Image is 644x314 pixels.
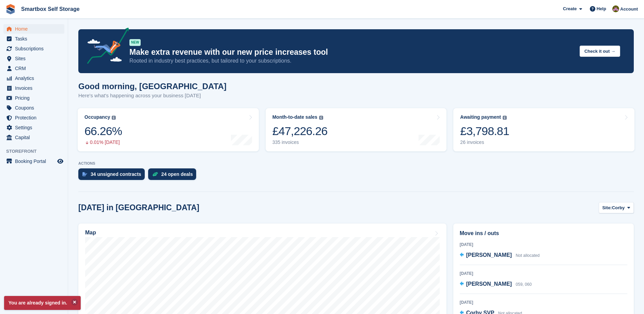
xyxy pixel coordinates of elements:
img: icon-info-grey-7440780725fd019a000dd9b08b2336e03edf1995a4989e88bcd33f0948082b44.svg [319,116,323,120]
div: 0.01% [DATE] [84,139,122,145]
div: NEW [129,39,141,46]
img: contract_signature_icon-13c848040528278c33f63329250d36e43548de30e8caae1d1a13099fd9432cc5.svg [82,172,87,176]
a: menu [3,156,64,166]
a: 24 open deals [148,168,200,183]
span: Site: [602,204,612,211]
span: Analytics [15,73,56,83]
a: menu [3,44,64,53]
img: icon-info-grey-7440780725fd019a000dd9b08b2336e03edf1995a4989e88bcd33f0948082b44.svg [503,116,507,120]
span: Help [597,5,606,12]
p: Make extra revenue with our new price increases tool [129,47,574,57]
h2: Move ins / outs [460,229,627,237]
p: Here's what's happening across your business [DATE] [78,92,226,100]
div: 34 unsigned contracts [91,171,141,177]
a: Preview store [56,157,64,165]
span: Sites [15,54,56,63]
span: Account [620,6,638,13]
button: Check it out → [580,46,620,57]
div: [DATE] [460,299,627,305]
img: stora-icon-8386f47178a22dfd0bd8f6a31ec36ba5ce8667c1dd55bd0f319d3a0aa187defe.svg [5,4,16,14]
a: menu [3,64,64,73]
p: ACTIONS [78,161,634,166]
span: Settings [15,123,56,132]
span: Invoices [15,83,56,93]
span: CRM [15,64,56,73]
div: Occupancy [84,114,110,120]
span: 059, 060 [516,282,532,287]
a: [PERSON_NAME] 059, 060 [460,280,532,289]
span: Coupons [15,103,56,113]
a: menu [3,93,64,103]
p: Rooted in industry best practices, but tailored to your subscriptions. [129,57,574,65]
a: menu [3,103,64,113]
div: 24 open deals [161,171,193,177]
div: 66.26% [84,124,122,138]
a: Awaiting payment £3,798.81 26 invoices [453,108,634,151]
h1: Good morning, [GEOGRAPHIC_DATA] [78,82,226,91]
img: price-adjustments-announcement-icon-8257ccfd72463d97f412b2fc003d46551f7dbcb40ab6d574587a9cd5c0d94... [81,28,129,66]
span: Home [15,24,56,34]
span: Corby [612,204,625,211]
span: Storefront [6,148,68,155]
div: 335 invoices [272,139,328,145]
span: Create [563,5,577,12]
div: [DATE] [460,270,627,277]
a: menu [3,54,64,63]
span: Subscriptions [15,44,56,53]
a: menu [3,123,64,132]
span: [PERSON_NAME] [466,281,512,287]
span: Not allocated [516,253,539,258]
h2: [DATE] in [GEOGRAPHIC_DATA] [78,203,199,212]
span: Protection [15,113,56,122]
div: 26 invoices [460,139,509,145]
img: deal-1b604bf984904fb50ccaf53a9ad4b4a5d6e5aea283cecdc64d6e3604feb123c2.svg [152,172,158,177]
button: Site: Corby [599,202,634,213]
a: menu [3,83,64,93]
img: Kayleigh Devlin [612,5,619,12]
div: Awaiting payment [460,114,501,120]
span: [PERSON_NAME] [466,252,512,258]
span: Capital [15,133,56,142]
h2: Map [85,230,96,236]
span: Pricing [15,93,56,103]
div: £3,798.81 [460,124,509,138]
a: [PERSON_NAME] Not allocated [460,251,540,260]
div: [DATE] [460,242,627,248]
a: 34 unsigned contracts [78,168,148,183]
a: Month-to-date sales £47,226.26 335 invoices [266,108,447,151]
a: menu [3,133,64,142]
div: Month-to-date sales [272,114,317,120]
a: menu [3,113,64,122]
a: menu [3,73,64,83]
span: Tasks [15,34,56,44]
a: Smartbox Self Storage [18,3,82,15]
a: menu [3,34,64,44]
span: Booking Portal [15,156,56,166]
p: You are already signed in. [4,296,81,310]
div: £47,226.26 [272,124,328,138]
a: Occupancy 66.26% 0.01% [DATE] [78,108,259,151]
a: menu [3,24,64,34]
img: icon-info-grey-7440780725fd019a000dd9b08b2336e03edf1995a4989e88bcd33f0948082b44.svg [112,116,116,120]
